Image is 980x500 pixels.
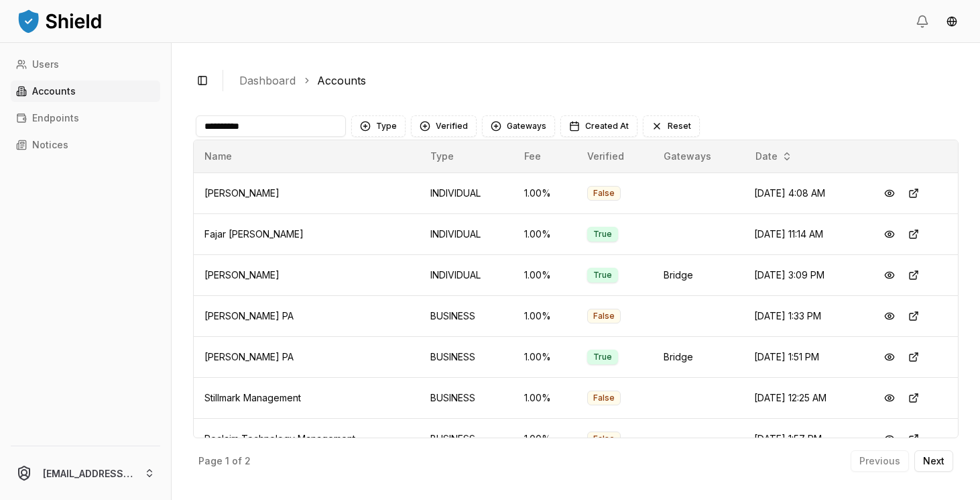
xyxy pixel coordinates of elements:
[317,72,366,89] a: Accounts
[420,336,513,377] td: BUSINESS
[513,140,576,172] th: Fee
[239,72,948,89] nav: breadcrumb
[524,392,551,403] span: 1.00 %
[32,87,76,96] p: Accounts
[420,172,513,213] td: INDIVIDUAL
[43,466,133,481] p: [EMAIL_ADDRESS][DOMAIN_NAME]
[754,392,826,403] span: [DATE] 12:25 AM
[11,134,160,156] a: Notices
[643,115,700,137] button: Reset filters
[204,392,301,403] span: Stillmark Management
[198,456,223,466] p: Page
[585,121,629,132] span: Created At
[754,433,822,444] span: [DATE] 1:57 PM
[11,81,160,102] a: Accounts
[5,452,166,495] button: [EMAIL_ADDRESS][DOMAIN_NAME]
[420,254,513,295] td: INDIVIDUAL
[754,187,825,199] span: [DATE] 4:08 AM
[245,456,251,466] p: 2
[524,310,551,321] span: 1.00 %
[664,351,693,362] span: Bridge
[754,310,821,321] span: [DATE] 1:33 PM
[232,456,242,466] p: of
[204,433,355,444] span: Reclaim Technology Management
[11,54,160,75] a: Users
[482,115,555,137] button: Gateways
[16,7,103,34] img: ShieldPay Logo
[754,269,824,281] span: [DATE] 3:09 PM
[239,72,296,89] a: Dashboard
[32,140,68,150] p: Notices
[420,213,513,254] td: INDIVIDUAL
[524,187,551,199] span: 1.00 %
[411,115,477,137] button: Verified
[576,140,653,172] th: Verified
[420,377,513,418] td: BUSINESS
[32,113,79,123] p: Endpoints
[653,140,743,172] th: Gateways
[351,115,406,137] button: Type
[32,60,59,69] p: Users
[754,228,823,240] span: [DATE] 11:14 AM
[204,228,304,240] span: Fajar [PERSON_NAME]
[420,418,513,459] td: BUSINESS
[204,351,294,362] span: [PERSON_NAME] PA
[750,146,798,167] button: Date
[664,269,693,281] span: Bridge
[524,433,551,444] span: 1.00 %
[225,456,229,466] p: 1
[420,295,513,336] td: BUSINESS
[194,140,420,172] th: Name
[524,351,551,362] span: 1.00 %
[204,269,280,281] span: [PERSON_NAME]
[204,187,280,199] span: [PERSON_NAME]
[524,228,551,240] span: 1.00 %
[204,310,294,321] span: [PERSON_NAME] PA
[524,269,551,281] span: 1.00 %
[420,140,513,172] th: Type
[560,115,637,137] button: Created At
[923,456,944,466] p: Next
[11,107,160,129] a: Endpoints
[914,450,953,472] button: Next
[754,351,819,362] span: [DATE] 1:51 PM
